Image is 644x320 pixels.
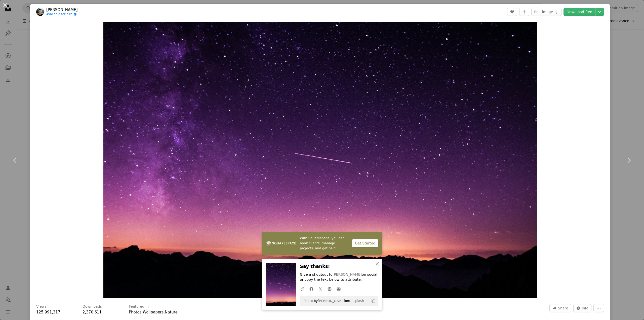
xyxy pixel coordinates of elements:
[142,310,143,314] span: ,
[129,310,142,314] a: Photos
[582,304,589,312] span: Info
[301,297,364,305] span: Photo by on
[262,232,382,255] a: With Squarespace, you can book clients, manage projects, and get paid.Get Started
[549,304,571,312] button: Share this image
[325,284,334,294] a: Share on Pinterest
[352,239,378,247] div: Get Started
[333,272,362,276] a: [PERSON_NAME]
[507,8,517,16] button: Like
[164,310,165,314] span: ,
[129,304,149,309] h3: Featured in
[595,8,604,16] button: Choose download size
[558,304,568,312] span: Share
[563,8,595,16] a: Download free
[614,136,644,184] a: Next
[36,310,60,314] span: 125,991,317
[300,263,378,270] h3: Say thanks!
[573,304,592,312] button: Stats about this image
[103,22,537,298] button: Zoom in on this image
[143,310,164,314] a: Wallpapers
[369,297,378,305] button: Copy to clipboard
[46,12,78,16] a: Available for hire
[266,239,296,247] img: file-1747939142011-51e5cc87e3c9
[593,304,604,312] button: More Actions
[316,284,325,294] a: Share on Twitter
[103,22,537,298] img: silhouette photo of mountain during night time
[349,299,364,303] a: Unsplash
[307,284,316,294] a: Share on Facebook
[300,236,348,251] span: With Squarespace, you can book clients, manage projects, and get paid.
[36,8,44,16] img: Go to Vincentiu Solomon's profile
[165,310,178,314] a: Nature
[46,7,78,12] a: [PERSON_NAME]
[83,310,102,314] span: 2,370,611
[519,8,529,16] button: Add to Collection
[334,284,343,294] a: Share over email
[300,272,378,282] p: Give a shoutout to on social or copy the text below to attribute.
[531,8,561,16] button: Edit image
[318,299,345,303] a: [PERSON_NAME]
[83,304,102,309] h3: Downloads
[36,304,47,309] h3: Views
